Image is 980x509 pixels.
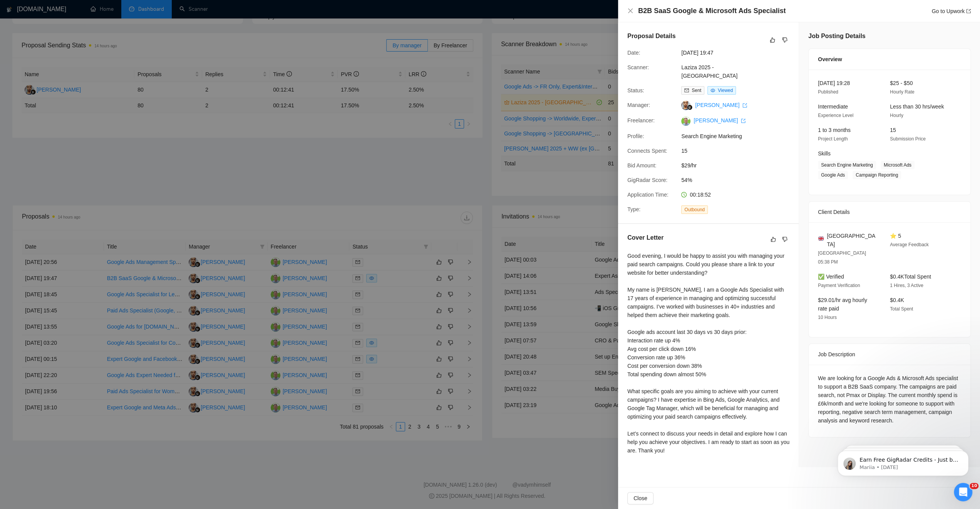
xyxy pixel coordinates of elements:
span: [DATE] 19:28 [818,80,850,86]
span: export [742,103,747,108]
span: $25 - $50 [890,80,913,86]
span: clock-circle [681,192,687,197]
button: like [768,35,777,45]
span: ⭐ 5 [890,233,901,239]
span: like [771,236,776,242]
h4: B2B SaaS Google & Microsoft Ads Specialist [638,6,786,16]
iframe: Intercom live chat [954,483,972,501]
span: Connects Spent: [627,148,667,154]
img: gigradar-bm.png [687,105,692,110]
span: Status: [627,87,644,93]
span: $0.4K Total Spent [890,274,931,280]
span: Hourly [890,113,903,118]
span: close [627,8,633,14]
span: GigRadar Score: [627,177,667,183]
span: 54% [681,176,797,184]
span: $29.01/hr avg hourly rate paid [818,297,867,312]
span: Application Time: [627,192,668,198]
span: Intermediate [818,103,848,110]
span: Hourly Rate [890,89,914,95]
span: Search Engine Marketing [818,161,876,169]
span: 1 Hires, 3 Active [890,283,923,288]
span: dislike [782,37,787,43]
span: Close [633,494,647,502]
span: Search Engine Marketing [681,132,797,140]
span: export [966,9,971,13]
span: Scanner: [627,64,649,70]
span: Submission Price [890,136,926,142]
a: [PERSON_NAME] export [694,117,745,123]
span: Sent [692,88,701,93]
span: 10 Hours [818,315,837,320]
a: Go to Upworkexport [931,8,971,14]
span: Payment Verification [818,283,860,288]
span: Average Feedback [890,242,929,247]
span: mail [684,88,689,93]
a: Laziza 2025 - [GEOGRAPHIC_DATA] [681,64,737,79]
span: dislike [782,236,787,242]
span: Experience Level [818,113,853,118]
span: Profile: [627,133,644,139]
span: export [741,118,745,123]
span: 15 [890,127,896,133]
h5: Cover Letter [627,233,663,242]
span: Type: [627,206,640,212]
span: Overview [818,55,842,63]
span: Manager: [627,102,650,108]
img: c1Idtl1sL_ojuo0BAW6lnVbU7OTxrDYU7FneGCPoFyJniWx9-ph69Zd6FWc_LIL-5A [681,117,690,126]
span: Bid Amount: [627,162,657,169]
span: 1 to 3 months [818,127,851,133]
span: $29/hr [681,161,797,170]
img: 🇬🇧 [818,236,824,241]
button: Close [627,8,633,14]
span: Total Spent [890,306,913,312]
span: [GEOGRAPHIC_DATA] 05:38 PM [818,250,866,265]
a: [PERSON_NAME] export [695,102,747,108]
span: ✅ Verified [818,274,844,280]
span: $0.4K [890,297,904,303]
span: Viewed [718,88,733,93]
span: 15 [681,147,797,155]
span: eye [710,88,715,93]
span: Microsoft Ads [881,161,915,169]
h5: Proposal Details [627,32,675,41]
button: Close [627,492,653,504]
span: [GEOGRAPHIC_DATA] [827,232,878,249]
div: Job Description [818,344,961,365]
button: dislike [780,235,789,244]
div: We are looking for a Google Ads & Microsoft Ads specialist to support a B2B SaaS company. The cam... [818,374,961,425]
button: dislike [780,35,789,45]
span: Freelancer: [627,117,655,123]
span: 10 [970,483,978,489]
span: 00:18:52 [690,192,711,198]
span: Less than 30 hrs/week [890,103,944,110]
span: Google Ads [818,171,848,179]
span: Campaign Reporting [853,171,901,179]
span: Date: [627,50,640,56]
button: like [769,235,778,244]
span: Project Length [818,136,848,142]
iframe: Intercom notifications message [826,434,980,488]
span: like [770,37,775,43]
span: Published [818,89,838,95]
div: Good evening, I would be happy to assist you with managing your paid search campaigns. Could you ... [627,252,789,455]
span: Outbound [681,205,708,214]
span: Skills [818,150,831,157]
h5: Job Posting Details [808,32,865,41]
span: [DATE] 19:47 [681,48,797,57]
div: Client Details [818,202,961,222]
